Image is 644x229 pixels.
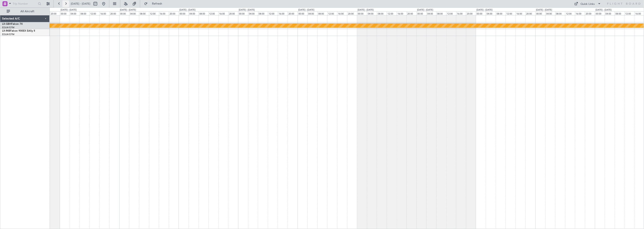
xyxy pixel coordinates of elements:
div: 20:00 [50,11,60,15]
div: [DATE] - [DATE] [417,8,433,12]
div: 16:00 [159,11,169,15]
div: 08:00 [377,11,387,15]
div: 16:00 [456,11,466,15]
div: [DATE] - [DATE] [358,8,374,12]
div: 12:00 [565,11,575,15]
div: [DATE] - [DATE] [239,8,255,12]
div: [DATE] - [DATE] [477,8,493,12]
div: 20:00 [347,11,357,15]
span: LX-INB [2,30,10,32]
button: All Aircraft [5,8,45,15]
div: 08:00 [80,11,90,15]
div: 20:00 [288,11,298,15]
span: All Aircraft [11,10,44,13]
div: 20:00 [466,11,476,15]
div: 12:00 [268,11,278,15]
span: Refresh [148,2,166,5]
div: 04:00 [426,11,436,15]
div: 12:00 [625,11,635,15]
div: 04:00 [367,11,377,15]
div: 00:00 [535,11,545,15]
a: LX-INBFalcon 900EX EASy II [2,30,35,32]
div: 04:00 [308,11,318,15]
div: 04:00 [248,11,258,15]
div: 16:00 [99,11,109,15]
a: EDLW/DTM [2,33,14,36]
div: [DATE] - [DATE] [298,8,314,12]
div: 08:00 [317,11,327,15]
div: 08:00 [139,11,149,15]
a: EDLW/DTM [2,26,14,29]
div: 16:00 [278,11,288,15]
div: [DATE] - [DATE] [596,8,612,12]
div: 12:00 [387,11,397,15]
div: 20:00 [109,11,119,15]
div: 00:00 [357,11,367,15]
input: Trip Number [13,1,37,7]
span: [DATE] - [DATE] [71,2,90,6]
div: 12:00 [446,11,456,15]
div: 12:00 [327,11,337,15]
div: 08:00 [436,11,446,15]
div: 12:00 [149,11,159,15]
div: 08:00 [258,11,268,15]
div: 00:00 [179,11,189,15]
div: 20:00 [228,11,238,15]
div: 00:00 [298,11,308,15]
div: 00:00 [416,11,426,15]
div: 12:00 [506,11,516,15]
button: Refresh [142,0,167,7]
div: 20:00 [407,11,417,15]
div: [DATE] - [DATE] [536,8,552,12]
div: [DATE] - [DATE] [61,8,77,12]
div: 16:00 [397,11,407,15]
div: 00:00 [476,11,486,15]
div: 12:00 [209,11,219,15]
div: 12:00 [90,11,99,15]
div: 16:00 [337,11,347,15]
div: 04:00 [486,11,496,15]
div: 08:00 [496,11,506,15]
div: [DATE] - [DATE] [120,8,136,12]
div: 04:00 [605,11,615,15]
div: 08:00 [555,11,565,15]
div: 20:00 [526,11,536,15]
div: 08:00 [199,11,209,15]
div: [DATE] - [DATE] [179,8,195,12]
button: Quick Links [572,0,603,7]
div: 00:00 [238,11,248,15]
div: 20:00 [585,11,595,15]
a: LX-GBHFalcon 7X [2,23,23,25]
div: 00:00 [595,11,605,15]
div: 00:00 [60,11,70,15]
div: 16:00 [575,11,585,15]
div: 04:00 [545,11,555,15]
span: LX-GBH [2,23,11,25]
div: 00:00 [119,11,129,15]
div: Quick Links [581,2,595,6]
div: 08:00 [615,11,625,15]
div: 04:00 [70,11,80,15]
div: 16:00 [218,11,228,15]
div: 16:00 [516,11,526,15]
div: 04:00 [129,11,139,15]
div: 04:00 [189,11,199,15]
div: 20:00 [169,11,179,15]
